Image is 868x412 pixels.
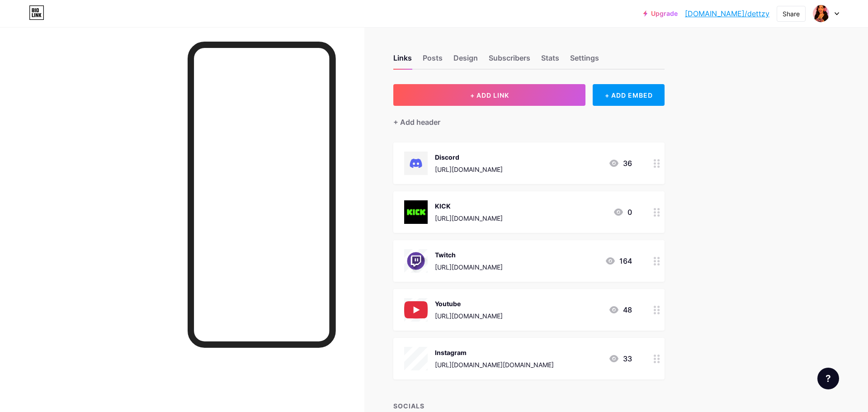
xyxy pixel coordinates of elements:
img: dettzy [812,5,830,22]
div: Stats [541,52,559,69]
div: Twitch [435,250,503,260]
div: [URL][DOMAIN_NAME] [435,213,503,223]
a: [DOMAIN_NAME]/dettzy [685,8,769,19]
div: + ADD EMBED [593,84,665,106]
div: Posts [423,52,443,69]
img: KICK [404,200,428,224]
div: [URL][DOMAIN_NAME] [435,165,503,174]
div: 33 [609,353,632,364]
div: 36 [609,158,632,169]
div: KICK [435,201,503,211]
img: Discord [404,152,428,175]
div: Share [783,9,800,19]
button: + ADD LINK [393,84,585,106]
div: Settings [570,52,599,69]
div: Design [453,52,478,69]
a: Upgrade [643,10,678,17]
div: Subscribers [489,52,530,69]
div: [URL][DOMAIN_NAME] [435,262,503,272]
div: + Add header [393,117,440,128]
div: Links [393,52,412,69]
div: SOCIALS [393,401,665,411]
div: [URL][DOMAIN_NAME][DOMAIN_NAME] [435,360,554,369]
div: [URL][DOMAIN_NAME] [435,311,503,321]
div: Youtube [435,299,503,308]
div: Instagram [435,348,554,357]
div: Discord [435,152,503,162]
img: Youtube [404,298,428,322]
img: Twitch [404,249,428,273]
div: 48 [609,304,632,315]
div: 164 [605,256,632,266]
span: + ADD LINK [470,91,509,99]
div: 0 [613,207,632,218]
